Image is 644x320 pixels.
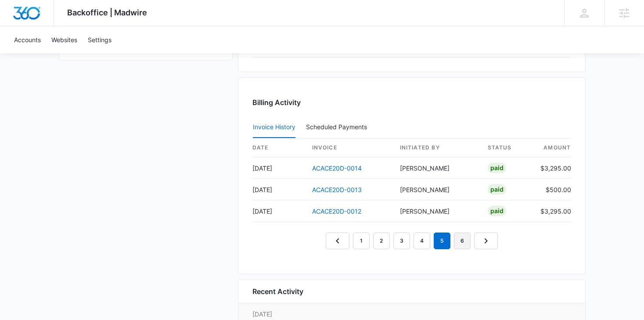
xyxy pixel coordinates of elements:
[252,286,303,297] h6: Recent Activity
[393,233,410,249] a: Page 3
[488,184,506,195] div: Paid
[434,233,450,249] em: 5
[305,138,393,157] th: invoice
[533,157,571,179] td: $3,295.00
[488,163,506,173] div: Paid
[252,179,305,200] td: [DATE]
[252,200,305,222] td: [DATE]
[326,233,349,249] a: Previous Page
[454,233,471,249] a: Page 6
[252,309,571,319] p: [DATE]
[533,200,571,222] td: $3,295.00
[306,124,371,130] div: Scheduled Payments
[393,157,481,179] td: [PERSON_NAME]
[312,164,362,172] a: ACACE20D-0014
[533,179,571,200] td: $500.00
[474,233,498,249] a: Next Page
[393,138,481,157] th: Initiated By
[67,8,147,17] span: Backoffice | Madwire
[252,97,571,108] h3: Billing Activity
[46,26,83,53] a: Websites
[252,138,305,157] th: date
[393,179,481,200] td: [PERSON_NAME]
[373,233,390,249] a: Page 2
[252,157,305,179] td: [DATE]
[9,26,46,53] a: Accounts
[533,138,571,157] th: amount
[83,26,117,53] a: Settings
[414,233,430,249] a: Page 4
[326,233,498,249] nav: Pagination
[481,138,533,157] th: status
[393,200,481,222] td: [PERSON_NAME]
[253,117,295,138] button: Invoice History
[312,186,362,193] a: ACACE20D-0013
[353,233,370,249] a: Page 1
[488,206,506,216] div: Paid
[312,207,361,215] a: ACACE20D-0012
